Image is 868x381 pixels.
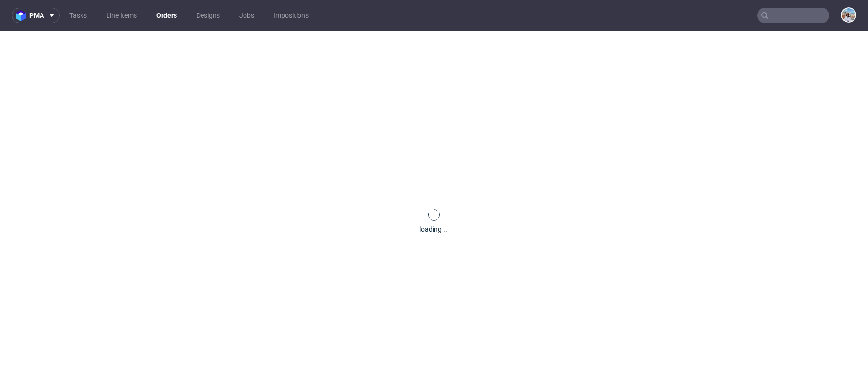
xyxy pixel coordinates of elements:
a: Jobs [233,8,260,23]
img: Marta Kozłowska [842,8,855,22]
a: Orders [150,8,183,23]
div: loading ... [420,225,449,234]
a: Designs [190,8,226,23]
a: Tasks [64,8,93,23]
a: Line Items [100,8,143,23]
button: pma [12,8,60,23]
img: logo [16,10,29,21]
span: pma [29,12,44,19]
a: Impositions [268,8,314,23]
